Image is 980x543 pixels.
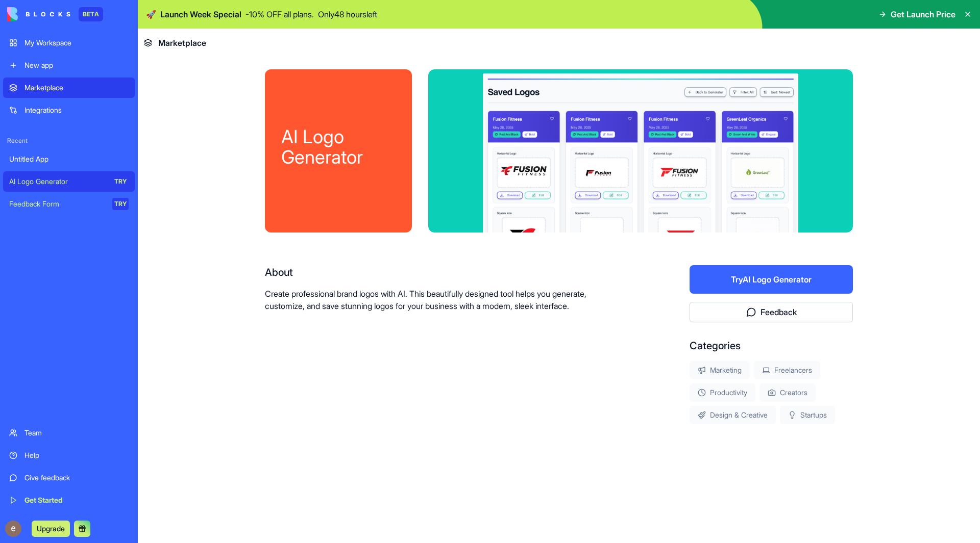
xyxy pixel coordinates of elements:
[65,334,73,342] button: Start recording
[24,38,129,48] div: My Workspace
[24,473,129,483] div: Give feedback
[24,428,129,438] div: Team
[24,495,129,505] div: Get Started
[112,175,129,188] div: TRY
[690,339,853,353] div: Categories
[32,334,40,342] button: Gif picker
[3,77,135,98] a: Marketplace
[3,171,135,192] a: AI Logo GeneratorTRY
[16,65,159,75] div: Hey [PERSON_NAME] 👋
[3,490,135,510] a: Get Started
[160,4,179,23] button: Home
[79,7,103,21] div: BETA
[29,6,45,22] img: Profile image for Shelly
[265,288,624,312] p: Create professional brand logos with AI. This beautifully designed tool helps you generate, custo...
[24,450,129,460] div: Help
[112,198,129,210] div: TRY
[3,55,135,75] a: New app
[265,265,624,279] div: About
[690,361,750,379] div: Marketing
[318,8,377,20] p: Only 48 hours left
[16,108,66,114] div: Shelly • 2m ago
[5,521,21,537] img: ACg8ocJ8Wur5KUhnKD0gzSB8kmeq9A_1QKp0g-fa8Fc8Upb6dZalDQ=s96-c
[9,199,105,209] div: Feedback Form
[3,149,135,169] a: Untitled App
[3,194,135,214] a: Feedback FormTRY
[16,80,159,100] div: Welcome to Blocks 🙌 I'm here if you have any questions!
[3,100,135,120] a: Integrations
[690,302,853,322] button: Feedback
[24,105,129,115] div: Integrations
[690,265,853,294] button: TryAI Logo Generator
[179,4,198,22] div: Close
[160,8,241,20] span: Launch Week Special
[24,60,129,70] div: New app
[9,154,129,164] div: Untitled App
[3,137,135,145] span: Recent
[3,468,135,488] a: Give feedback
[175,330,191,346] button: Send a message…
[16,334,24,342] button: Emoji picker
[690,406,776,424] div: Design & Creative
[50,13,102,23] p: Active 30m ago
[3,423,135,443] a: Team
[759,383,816,402] div: Creators
[3,445,135,466] a: Help
[690,383,755,402] div: Productivity
[7,7,70,21] img: logo
[158,37,206,49] span: Marketplace
[32,523,70,533] a: Upgrade
[24,83,129,93] div: Marketplace
[754,361,820,379] div: Freelancers
[146,8,156,20] span: 🚀
[9,176,105,187] div: AI Logo Generator
[246,8,314,20] p: - 10 % OFF all plans.
[9,313,195,330] textarea: Message…
[48,334,57,342] button: Upload attachment
[8,59,167,106] div: Hey [PERSON_NAME] 👋Welcome to Blocks 🙌 I'm here if you have any questions!Shelly • 2m ago
[891,8,955,20] span: Get Launch Price
[7,4,26,23] button: go back
[281,126,396,167] div: AI Logo Generator
[7,7,103,21] a: BETA
[780,406,835,424] div: Startups
[3,33,135,53] a: My Workspace
[50,5,74,13] h1: Shelly
[8,59,196,128] div: Shelly says…
[32,521,70,537] button: Upgrade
